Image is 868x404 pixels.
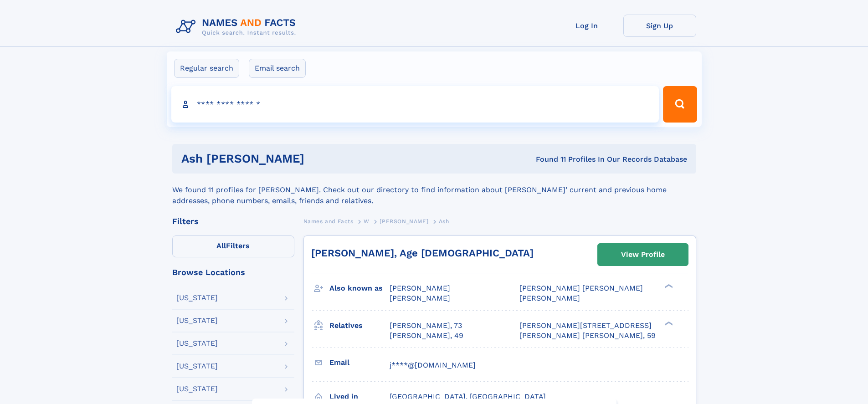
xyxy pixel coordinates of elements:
a: Names and Facts [303,215,354,227]
span: [PERSON_NAME] [390,284,450,292]
a: Log In [550,15,623,37]
input: search input [171,86,659,123]
div: [US_STATE] [176,363,218,370]
h3: Also known as [329,281,390,296]
span: [PERSON_NAME] [519,294,580,302]
a: W [364,215,370,227]
button: Search Button [663,86,697,123]
div: We found 11 profiles for [PERSON_NAME]. Check out our directory to find information about [PERSON... [172,174,696,206]
a: [PERSON_NAME], 49 [390,331,463,341]
span: W [364,218,370,225]
a: [PERSON_NAME] [PERSON_NAME], 59 [519,331,656,341]
div: View Profile [621,244,665,265]
label: Email search [249,59,306,78]
a: [PERSON_NAME], Age [DEMOGRAPHIC_DATA] [311,247,534,259]
div: Browse Locations [172,268,294,276]
h3: Relatives [329,318,390,333]
h1: ash [PERSON_NAME] [181,153,420,164]
div: Filters [172,217,294,225]
span: Ash [439,218,449,225]
div: [US_STATE] [176,294,218,302]
span: [PERSON_NAME] [380,218,428,225]
div: [US_STATE] [176,385,218,393]
a: View Profile [598,244,688,266]
label: Regular search [174,59,239,78]
a: [PERSON_NAME], 73 [390,321,462,331]
a: [PERSON_NAME] [380,215,428,227]
div: Found 11 Profiles In Our Records Database [420,154,687,164]
h3: Email [329,355,390,370]
a: [PERSON_NAME][STREET_ADDRESS] [519,321,652,331]
label: Filters [172,235,294,257]
a: Sign Up [623,15,696,37]
span: All [216,241,226,250]
div: [US_STATE] [176,317,218,324]
div: [US_STATE] [176,340,218,347]
span: [PERSON_NAME] [390,294,450,302]
div: ❯ [663,320,673,326]
span: [GEOGRAPHIC_DATA], [GEOGRAPHIC_DATA] [390,392,546,401]
div: ❯ [663,283,673,289]
img: Logo Names and Facts [172,15,303,39]
span: [PERSON_NAME] [PERSON_NAME] [519,284,643,292]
